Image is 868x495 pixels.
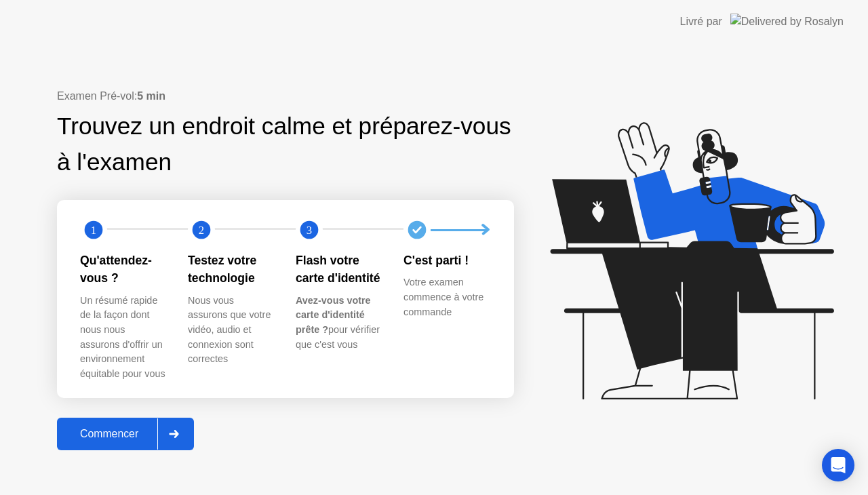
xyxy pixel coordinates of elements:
[403,275,490,319] div: Votre examen commence à votre commande
[91,224,96,237] text: 1
[822,449,854,481] div: Open Intercom Messenger
[403,252,490,269] div: C'est parti !
[307,224,312,237] text: 3
[57,88,514,104] div: Examen Pré-vol:
[296,252,382,288] div: Flash votre carte d'identité
[199,224,204,237] text: 2
[80,294,166,382] div: Un résumé rapide de la façon dont nous nous assurons d'offrir un environnement équitable pour vous
[296,294,382,352] div: pour vérifier que c'est vous
[61,428,157,440] div: Commencer
[57,108,514,180] div: Trouvez un endroit calme et préparez-vous à l'examen
[730,14,844,29] img: Delivered by Rosalyn
[80,252,166,288] div: Qu'attendez-vous ?
[137,90,165,102] b: 5 min
[57,418,194,450] button: Commencer
[296,295,371,335] b: Avez-vous votre carte d'identité prête ?
[188,252,274,288] div: Testez votre technologie
[188,294,274,367] div: Nous vous assurons que votre vidéo, audio et connexion sont correctes
[680,14,722,30] div: Livré par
